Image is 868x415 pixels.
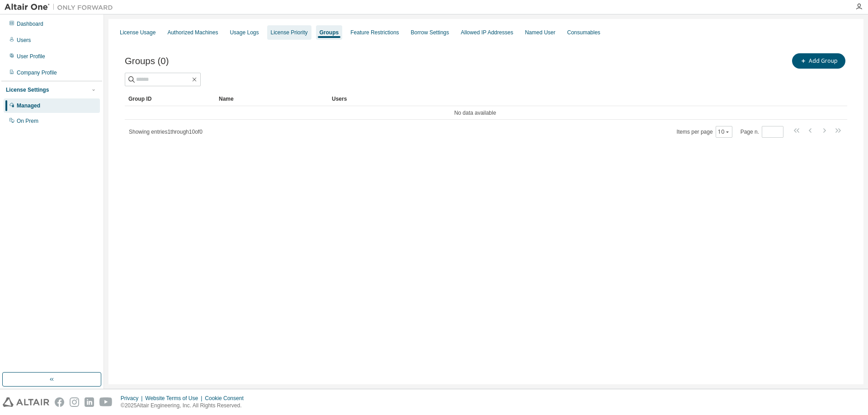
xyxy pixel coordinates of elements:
[205,395,249,402] div: Cookie Consent
[125,56,169,66] span: Groups (0)
[17,69,57,76] div: Company Profile
[120,29,156,36] div: License Usage
[461,29,513,36] div: Allowed IP Addresses
[332,92,822,106] div: Users
[17,37,31,44] div: Users
[741,126,783,138] span: Page n.
[3,397,49,407] img: altair_logo.svg
[121,402,249,410] p: © 2025 Altair Engineering, Inc. All Rights Reserved.
[129,129,203,135] span: Showing entries 1 through 10 of 0
[167,29,218,36] div: Authorized Machines
[525,29,555,36] div: Named User
[230,29,259,36] div: Usage Logs
[85,397,94,407] img: linkedin.svg
[219,92,325,106] div: Name
[17,102,40,109] div: Managed
[677,126,732,138] span: Items per page
[128,92,212,106] div: Group ID
[320,29,339,36] div: Groups
[55,397,64,407] img: facebook.svg
[121,395,145,402] div: Privacy
[567,29,600,36] div: Consumables
[17,53,45,60] div: User Profile
[271,29,308,36] div: License Priority
[5,3,118,12] img: Altair One
[145,395,205,402] div: Website Terms of Use
[411,29,449,36] div: Borrow Settings
[17,117,38,125] div: On Prem
[718,128,730,135] button: 10
[125,106,826,120] td: No data available
[6,86,49,93] div: License Settings
[350,29,399,36] div: Feature Restrictions
[99,397,113,407] img: youtube.svg
[792,53,845,69] button: Add Group
[17,20,43,28] div: Dashboard
[70,397,79,407] img: instagram.svg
